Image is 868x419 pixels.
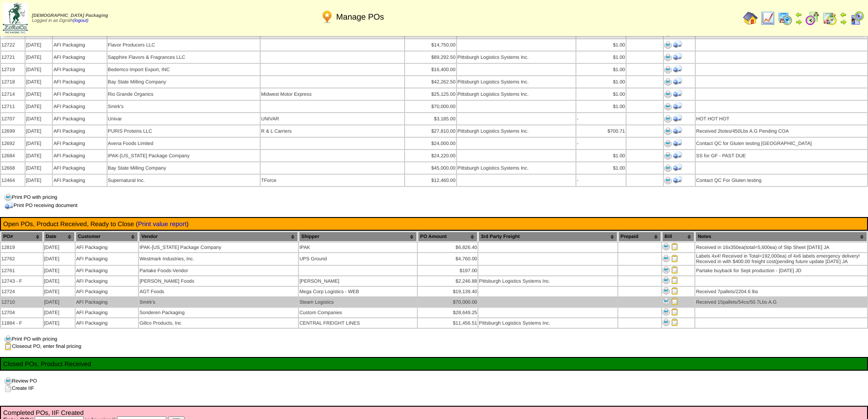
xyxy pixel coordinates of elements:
td: - [576,138,626,149]
td: 12711 [1,101,25,112]
td: Flavor Producers LLC [108,39,260,51]
img: Close PO [671,243,678,250]
span: Manage POs [336,12,384,22]
td: [DATE] [26,64,52,75]
td: Partake Foods-Vendor [139,266,298,275]
img: calendarinout.gif [822,11,837,26]
td: UNIVAR [261,113,404,124]
div: $24,000.00 [406,141,456,146]
td: AFI Packaging [53,39,106,51]
td: R & L Carriers [261,125,404,137]
img: Close PO [671,298,678,305]
td: 12722 [1,39,25,51]
td: Pittsburgh Logistics Systems Inc. [457,162,575,174]
td: Custom Companies [299,308,417,317]
td: AFI Packaging [76,297,138,307]
img: Print [663,308,670,316]
td: Bay State Milling Company [108,162,260,174]
img: Close PO [671,255,678,262]
td: Received 7pallets/2204.6 lbs [695,287,867,296]
td: Gillco Products, Inc [139,318,298,328]
img: Print [664,41,672,49]
td: Univar [108,113,260,124]
td: [DATE] [26,125,52,137]
div: $1.00 [577,42,625,48]
td: HOT HOT HOT [696,113,867,124]
img: Print [664,115,672,123]
img: Print [664,66,672,73]
img: Print Receiving Document [673,175,682,184]
td: Rio Grande Organics [108,88,260,100]
td: [DATE] [26,162,52,174]
img: Print [664,140,672,147]
td: Pittsburgh Logistics Systems Inc. [457,76,575,88]
img: Print Receiving Document [673,89,682,98]
img: Print Receiving Document [673,77,682,86]
td: [DATE] [26,175,52,186]
span: Logged in as Dgroth [32,13,108,23]
td: 12707 [1,113,25,124]
td: AFI Packaging [76,266,138,275]
div: $45,000.00 [406,166,456,171]
img: Print [664,91,672,98]
td: UPS Ground [299,253,417,265]
td: 11884 - F [1,318,43,328]
td: [DATE] [26,113,52,124]
td: [DATE] [44,266,75,275]
td: Sapphire Flavors & Fragrances LLC [108,52,260,63]
img: truck.png [5,201,14,210]
td: CENTRAL FREIGHT LINES [299,318,417,328]
td: Pittsburgh Logistics Systems Inc. [457,125,575,137]
img: Print Receiving Document [673,52,682,61]
th: PO# [1,232,43,242]
img: Print [663,266,670,274]
th: Shipper [299,232,417,242]
td: 12692 [1,138,25,149]
td: Westmark Industries, Inc. [139,253,298,265]
td: Contact QC For Gluten testing [696,175,867,186]
td: 12714 [1,88,25,100]
td: AGT Foods [139,287,298,296]
td: Received 15pallets/54cs/50.7Lbs A.G [695,297,867,307]
img: arrowright.gif [840,18,847,26]
img: Print [663,255,670,262]
div: $700.71 [577,129,625,134]
img: arrowright.gif [795,18,802,26]
img: zoroco-logo-small.webp [3,3,28,33]
td: AFI Packaging [76,318,138,328]
td: Received 2totes/450Lbs A.G Pending COA [696,125,867,137]
td: 12762 [1,253,43,265]
img: Print Receiving Document [673,101,682,110]
img: Print [664,177,672,184]
td: Bedemco Import Export, INC [108,64,260,75]
td: Received in 16x350ea(total=5,600ea) of Slip Sheet [DATE] JA [695,243,867,252]
td: AFI Packaging [76,276,138,286]
td: 12724 [1,287,43,296]
td: AFI Packaging [76,287,138,296]
div: $70,000.00 [406,104,456,109]
td: IPAK-[US_STATE] Package Company [108,150,260,161]
td: [DATE] [44,308,75,317]
td: AFI Packaging [76,308,138,317]
div: $89,292.50 [406,55,456,60]
td: - [576,113,626,124]
img: Print [664,128,672,135]
td: PURIS Proteins LLC [108,125,260,137]
div: $197.00 [418,268,477,274]
td: Pittsburgh Logistics Systems Inc. [478,276,617,286]
td: Steam Logistics [299,297,417,307]
th: Customer [76,232,138,242]
img: Print Receiving Document [673,40,682,49]
th: PO Amount [418,232,478,242]
img: calendarcustomer.gif [850,11,864,26]
td: Labels 4x4! Received in Total=192,000ea) of 4x6 labels emergency delivery! Received in with $400.... [695,253,867,265]
img: arrowleft.gif [840,11,847,18]
img: Close PO [671,308,678,316]
img: clone.gif [5,385,12,392]
img: print.gif [5,194,12,201]
td: Sonderen Packaging [139,308,298,317]
td: [DATE] [44,318,75,328]
td: 12719 [1,64,25,75]
td: 12704 [1,308,43,317]
img: Print [663,287,670,295]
